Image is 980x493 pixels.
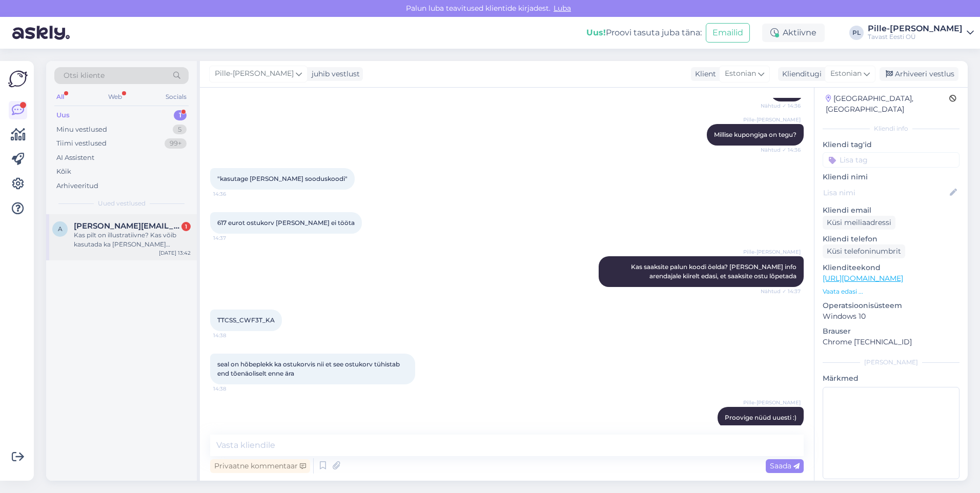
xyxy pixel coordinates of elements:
[823,311,959,322] p: Windows 10
[743,248,801,256] span: Pille-[PERSON_NAME]
[213,332,252,339] span: 14:38
[880,67,958,81] div: Arhiveeri vestlus
[217,360,401,377] span: seal on hõbeplekk ka ostukorvis nii et see ostukorv tühistab end tõenäoliselt enne ära
[217,175,348,182] span: "kasutage [PERSON_NAME] sooduskoodi"
[213,190,252,198] span: 14:36
[714,131,797,138] span: Millise kupongiga on tegu?
[778,69,822,79] div: Klienditugi
[743,399,801,406] span: Pille-[PERSON_NAME]
[823,262,959,273] p: Klienditeekond
[691,69,716,79] div: Klient
[823,216,895,230] div: Küsi meiliaadressi
[706,23,750,43] button: Emailid
[823,337,959,347] p: Chrome [TECHNICAL_ID]
[8,69,28,89] img: Askly Logo
[823,287,959,296] p: Vaata edasi ...
[165,138,187,149] div: 99+
[56,181,98,191] div: Arhiveeritud
[58,225,63,233] span: a
[823,326,959,337] p: Brauser
[159,249,191,257] div: [DATE] 13:42
[823,244,905,258] div: Küsi telefoninumbrit
[174,110,187,120] div: 1
[215,68,294,79] span: Pille-[PERSON_NAME]
[56,110,70,120] div: Uus
[868,33,963,41] div: Tavast Eesti OÜ
[586,28,606,37] b: Uus!
[743,116,801,124] span: Pille-[PERSON_NAME]
[56,153,94,163] div: AI Assistent
[74,231,191,249] div: Kas pilt on illustratiivne? Kas võib kasutada ka [PERSON_NAME] gaasiääsiga? mitu ml [PERSON_NAME]...
[725,414,797,421] span: Proovige nüüd uuesti :)
[826,93,949,115] div: [GEOGRAPHIC_DATA], [GEOGRAPHIC_DATA]
[56,167,71,177] div: Kõik
[213,385,252,393] span: 14:38
[173,125,187,135] div: 5
[823,373,959,384] p: Märkmed
[586,27,702,39] div: Proovi tasuta juba täna:
[823,300,959,311] p: Operatsioonisüsteem
[217,316,275,324] span: TTCSS_CWF3T_KA
[54,90,66,104] div: All
[761,287,801,295] span: Nähtud ✓ 14:37
[725,68,756,79] span: Estonian
[823,358,959,367] div: [PERSON_NAME]
[181,222,191,231] div: 1
[770,461,800,470] span: Saada
[849,26,864,40] div: PL
[550,4,574,13] span: Luba
[56,125,107,135] div: Minu vestlused
[64,70,105,81] span: Otsi kliente
[308,69,360,79] div: juhib vestlust
[762,24,825,42] div: Aktiivne
[210,459,310,473] div: Privaatne kommentaar
[823,234,959,244] p: Kliendi telefon
[868,25,963,33] div: Pille-[PERSON_NAME]
[217,219,355,227] span: 617 eurot ostukorv [PERSON_NAME] ei tööta
[98,199,146,208] span: Uued vestlused
[868,25,974,41] a: Pille-[PERSON_NAME]Tavast Eesti OÜ
[74,221,180,231] span: andres.laidmets@gmail.com
[823,124,959,133] div: Kliendi info
[106,90,124,104] div: Web
[823,139,959,150] p: Kliendi tag'id
[631,263,798,280] span: Kas saaksite palun koodi öelda? [PERSON_NAME] info arendajale kiirelt edasi, et saaksite ostu lõp...
[823,172,959,182] p: Kliendi nimi
[823,152,959,168] input: Lisa tag
[761,146,801,154] span: Nähtud ✓ 14:36
[761,102,801,110] span: Nähtud ✓ 14:36
[823,274,903,283] a: [URL][DOMAIN_NAME]
[164,90,189,104] div: Socials
[213,234,252,242] span: 14:37
[823,205,959,216] p: Kliendi email
[56,138,107,149] div: Tiimi vestlused
[830,68,862,79] span: Estonian
[823,187,948,198] input: Lisa nimi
